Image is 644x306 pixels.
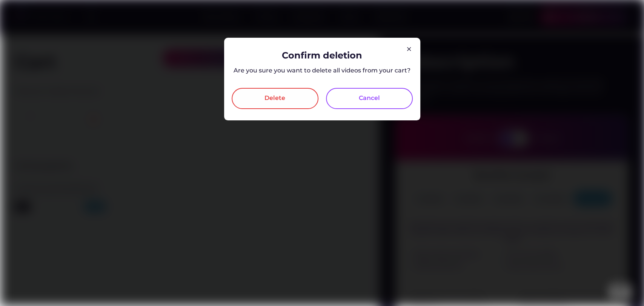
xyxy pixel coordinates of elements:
[612,276,636,298] iframe: chat widget
[404,45,413,54] img: Group%201000002326.svg
[282,49,362,62] div: Confirm deletion
[234,66,410,75] div: Are you sure you want to delete all videos from your cart?
[264,94,285,103] div: Delete
[359,94,380,103] div: Cancel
